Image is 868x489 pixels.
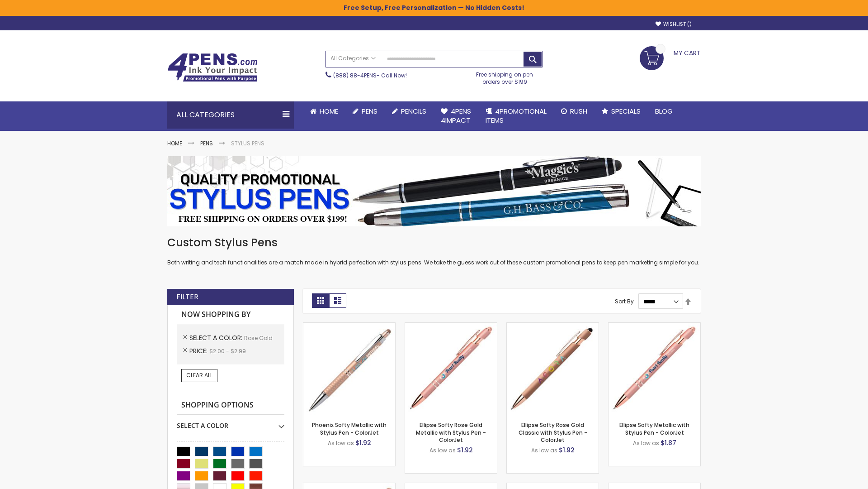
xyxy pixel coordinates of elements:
[405,323,497,415] img: Ellipse Softy Rose Gold Metallic with Stylus Pen - ColorJet-Rose Gold
[167,139,182,147] a: Home
[609,323,700,415] img: Ellipse Softy Metallic with Stylus Pen - ColorJet-Rose Gold
[405,322,497,330] a: Ellipse Softy Rose Gold Metallic with Stylus Pen - ColorJet-Rose Gold
[633,439,659,447] span: As low as
[507,322,599,330] a: Ellipse Softy Rose Gold Classic with Stylus Pen - ColorJet-Rose Gold
[615,297,634,305] label: Sort By
[519,421,587,443] a: Ellipse Softy Rose Gold Classic with Stylus Pen - ColorJet
[594,101,648,121] a: Specials
[486,106,547,125] span: 4PROMOTIONAL ITEMS
[328,439,354,447] span: As low as
[303,322,395,330] a: Phoenix Softy Metallic with Stylus Pen - ColorJet-Rose gold
[467,67,543,86] div: Free shipping on pen orders over $199
[656,21,692,28] a: Wishlist
[177,415,284,430] div: Select A Color
[434,101,478,131] a: 4Pens4impact
[531,446,557,454] span: As low as
[167,156,701,226] img: Stylus Pens
[416,421,486,443] a: Ellipse Softy Rose Gold Metallic with Stylus Pen - ColorJet
[362,106,377,116] span: Pens
[333,72,407,79] span: - Call Now!
[660,438,676,447] span: $1.87
[355,438,371,447] span: $1.92
[554,101,594,121] a: Rush
[507,323,599,415] img: Ellipse Softy Rose Gold Classic with Stylus Pen - ColorJet-Rose Gold
[200,139,213,147] a: Pens
[167,235,701,267] div: Both writing and tech functionalities are a match made in hybrid perfection with stylus pens. We ...
[177,396,284,415] strong: Shopping Options
[320,106,338,116] span: Home
[648,101,680,121] a: Blog
[429,446,456,454] span: As low as
[303,323,395,415] img: Phoenix Softy Metallic with Stylus Pen - ColorJet-Rose gold
[330,55,376,62] span: All Categories
[478,101,554,131] a: 4PROMOTIONALITEMS
[345,101,385,121] a: Pens
[189,346,209,355] span: Price
[312,421,387,436] a: Phoenix Softy Metallic with Stylus Pen - ColorJet
[385,101,434,121] a: Pencils
[167,235,701,250] h1: Custom Stylus Pens
[333,72,377,79] a: (888) 88-4PENS
[244,334,273,342] span: Rose Gold
[181,369,217,382] a: Clear All
[619,421,689,436] a: Ellipse Softy Metallic with Stylus Pen - ColorJet
[303,101,345,121] a: Home
[312,293,329,308] strong: Grid
[441,106,471,125] span: 4Pens 4impact
[177,305,284,324] strong: Now Shopping by
[611,106,641,116] span: Specials
[167,53,258,82] img: 4Pens Custom Pens and Promotional Products
[186,371,212,379] span: Clear All
[167,101,294,129] div: All Categories
[326,51,380,66] a: All Categories
[209,347,246,355] span: $2.00 - $2.99
[559,446,575,455] span: $1.92
[176,292,198,302] strong: Filter
[570,106,587,116] span: Rush
[457,446,473,455] span: $1.92
[401,106,426,116] span: Pencils
[189,333,244,342] span: Select A Color
[655,106,673,116] span: Blog
[609,322,700,330] a: Ellipse Softy Metallic with Stylus Pen - ColorJet-Rose Gold
[231,139,264,147] strong: Stylus Pens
